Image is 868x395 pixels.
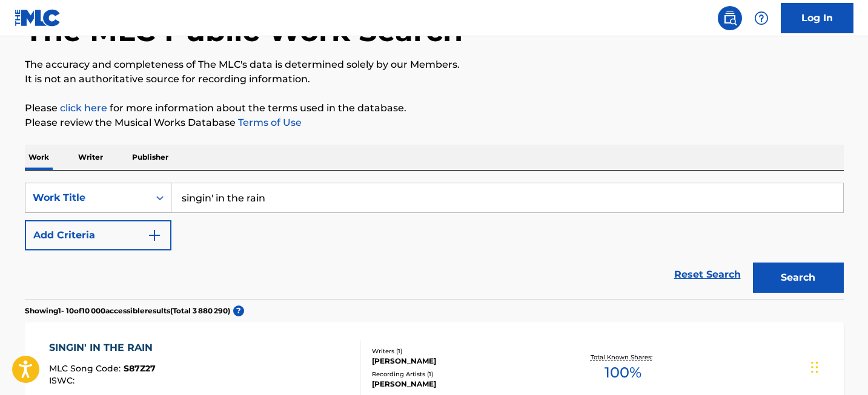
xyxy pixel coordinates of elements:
p: The accuracy and completeness of The MLC's data is determined solely by our Members. [25,57,844,72]
p: Please review the Musical Works Database [25,116,844,130]
div: Work Title [33,191,142,205]
button: Add Criteria [25,220,171,250]
div: Widget de chat [807,337,868,395]
img: help [754,11,769,25]
span: S87Z27 [124,363,156,374]
img: 9d2ae6d4665cec9f34b9.svg [147,228,162,243]
div: Recording Artists ( 1 ) [372,370,555,379]
p: Writer [75,145,107,170]
button: Search [753,263,844,293]
img: search [723,11,737,25]
p: Please for more information about the terms used in the database. [25,101,844,116]
p: Total Known Shares: [591,353,655,362]
div: Writers ( 1 ) [372,347,555,356]
div: Help [749,6,774,30]
p: It is not an authoritative source for recording information. [25,72,844,87]
p: Publisher [128,145,172,170]
div: Glisser [811,349,818,385]
span: 100 % [605,362,641,384]
img: MLC Logo [15,9,61,27]
a: Log In [781,3,853,33]
a: Terms of Use [236,117,302,128]
p: Showing 1 - 10 of 10 000 accessible results (Total 3 880 290 ) [25,305,230,316]
form: Search Form [25,183,844,299]
div: [PERSON_NAME] [372,356,555,367]
div: SINGIN' IN THE RAIN [49,341,159,355]
div: [PERSON_NAME] [372,379,555,390]
span: ? [233,305,244,316]
span: MLC Song Code : [49,363,124,374]
span: ISWC : [49,375,78,386]
iframe: Chat Widget [807,337,868,395]
p: Work [25,145,53,170]
a: Reset Search [668,261,747,288]
a: Public Search [718,6,742,30]
a: click here [60,102,107,114]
